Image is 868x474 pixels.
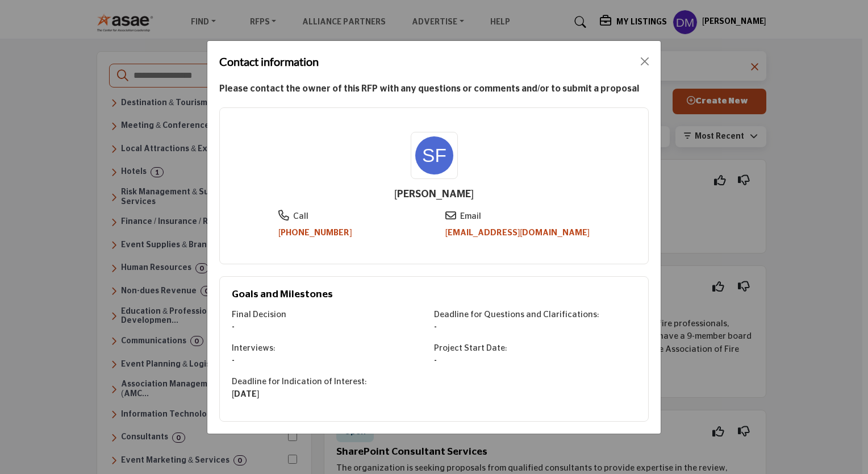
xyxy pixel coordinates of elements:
[232,187,636,202] div: [PERSON_NAME]
[415,136,453,174] img: b640ca05-e9ba-4884-aa2d-39f375ae1904.svg
[232,309,434,322] div: Final Decision
[232,356,235,365] span: -
[445,228,590,237] a: [EMAIL_ADDRESS][DOMAIN_NAME]
[232,323,235,331] span: -
[637,53,653,69] button: Close
[219,53,319,70] h4: Contact information
[232,342,434,355] div: Interviews:
[434,309,636,322] div: Deadline for Questions and Clarifications:
[219,82,649,95] div: Please contact the owner of this RFP with any questions or comments and/or to submit a proposal
[434,342,636,355] div: Project Start Date:
[278,227,352,240] div: [PHONE_NUMBER]
[232,376,434,389] div: Deadline for Indication of Interest:
[434,323,437,331] span: -
[232,289,636,301] h5: Goals and Milestones
[232,390,259,398] span: [DATE]
[460,210,481,223] div: Email
[293,210,308,223] div: Call
[434,356,437,365] span: -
